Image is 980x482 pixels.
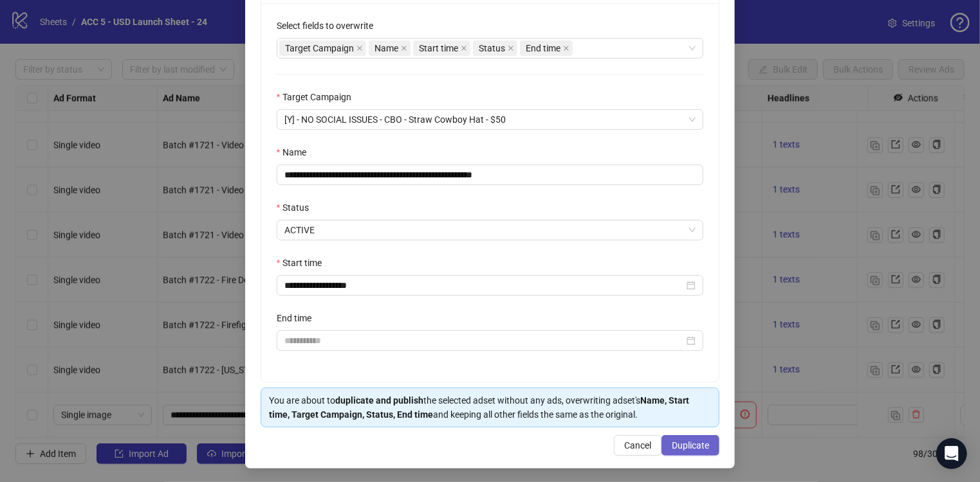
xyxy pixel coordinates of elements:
[277,256,330,270] label: Start time
[284,334,685,348] input: End time
[277,201,317,215] label: Status
[369,40,411,56] span: Name
[374,41,398,55] span: Name
[614,435,661,456] button: Cancel
[285,41,354,55] span: Target Campaign
[277,19,382,33] label: Select fields to overwrite
[473,40,517,56] span: Status
[284,278,685,292] input: Start time
[269,393,712,422] div: You are about to the selected adset without any ads, overwriting adset's and keeping all other fi...
[284,220,696,240] span: ACTIVE
[269,395,689,420] strong: Name, Start time, Target Campaign, Status, End time
[563,45,569,51] span: close
[356,45,363,51] span: close
[461,45,467,51] span: close
[419,41,458,55] span: Start time
[335,395,423,406] strong: duplicate and publish
[277,90,360,104] label: Target Campaign
[277,165,704,185] input: Name
[526,41,560,55] span: End time
[284,110,696,129] span: [Y] - NO SOCIAL ISSUES - CBO - Straw Cowboy Hat - $50
[661,435,719,456] button: Duplicate
[508,45,514,51] span: close
[279,40,366,56] span: Target Campaign
[936,438,967,469] div: Open Intercom Messenger
[401,45,407,51] span: close
[277,145,315,159] label: Name
[624,440,651,451] span: Cancel
[277,311,320,325] label: End time
[672,440,709,451] span: Duplicate
[413,40,470,56] span: Start time
[520,40,573,56] span: End time
[479,41,505,55] span: Status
